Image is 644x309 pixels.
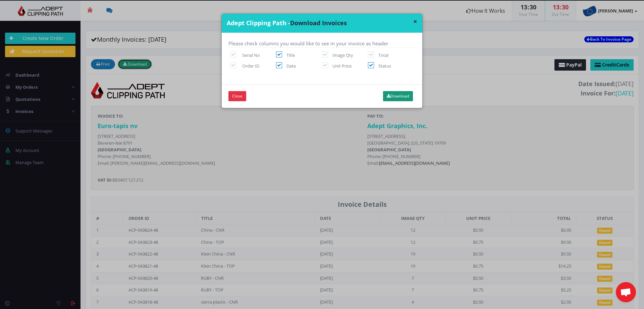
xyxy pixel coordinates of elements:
button: Download [383,91,413,101]
span: Total [378,52,388,58]
button: Close [228,91,246,101]
span: Serial No [242,52,260,58]
span: Date [286,63,296,69]
span: Title [286,52,295,58]
span: Unit Price [332,63,352,69]
div: Open de chat [616,282,636,302]
span: Image Qty [332,52,353,58]
span: Status [378,63,391,69]
span: Order ID [242,63,259,69]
